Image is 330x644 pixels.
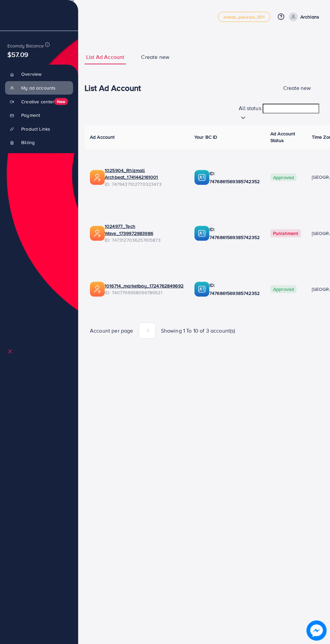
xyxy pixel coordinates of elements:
span: My ad accounts [21,84,56,91]
a: metap_pakistan_001 [218,12,270,22]
span: Showing 1 To 10 of 3 account(s) [161,327,235,335]
h3: List Ad Account [85,83,141,93]
span: Creative center [21,98,54,105]
span: All status [239,104,261,112]
p: ID: 7476861569385742352 [209,225,260,241]
a: Overview [5,67,73,81]
img: ic-ba-acc.ded83a64.svg [194,226,209,241]
span: Create new [141,53,169,61]
img: image [306,620,327,641]
span: Punishment [270,229,301,237]
a: Creative centerNew [5,95,73,109]
p: ID: 7476861569385742352 [209,281,260,297]
div: <span class='underline'>1025904_Rhizmall Archbeat_1741442161001</span></br>7479437102770323473 [105,167,184,188]
div: <span class='underline'>1016714_marketbay_1724762849692</span></br>7407799958096789521 [105,282,184,296]
span: Payment [21,112,40,118]
span: Overview [21,71,41,77]
span: Approved [270,173,297,181]
a: My ad accounts [5,81,73,95]
span: Ad Account [90,134,115,140]
p: ID: 7476861569385742352 [209,169,260,185]
span: Your BC ID [194,134,218,140]
span: Account per page [90,327,133,335]
a: 1024977_Tech Wave_1739972983986 [105,223,184,237]
img: ic-ba-acc.ded83a64.svg [194,170,209,185]
p: Archians [300,13,319,21]
a: Product Links [5,122,73,136]
button: Create new [275,81,319,95]
a: Billing [5,136,73,149]
span: List Ad Account [86,53,124,61]
input: Search for option [263,104,319,113]
span: New [54,98,68,105]
span: ID: 7407799958096789521 [105,289,184,296]
div: <span class='underline'>1024977_Tech Wave_1739972983986</span></br>7473127036257615873 [105,223,184,243]
span: Billing [21,139,35,146]
img: ic-ads-acc.e4c84228.svg [90,282,105,297]
a: Archians [286,12,319,21]
a: 1016714_marketbay_1724762849692 [105,282,184,289]
span: metap_pakistan_001 [224,15,265,19]
span: ID: 7473127036257615873 [105,237,184,243]
span: Create new [283,84,311,92]
img: ic-ba-acc.ded83a64.svg [194,282,209,297]
a: 1025904_Rhizmall Archbeat_1741442161001 [105,167,184,181]
div: Search for option [239,103,319,121]
span: Approved [270,285,297,293]
span: ID: 7479437102770323473 [105,181,184,188]
span: Ad Account Status [270,130,295,144]
a: Payment [5,108,73,122]
img: ic-ads-acc.e4c84228.svg [90,226,105,241]
span: Product Links [21,126,50,132]
img: ic-ads-acc.e4c84228.svg [90,170,105,185]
